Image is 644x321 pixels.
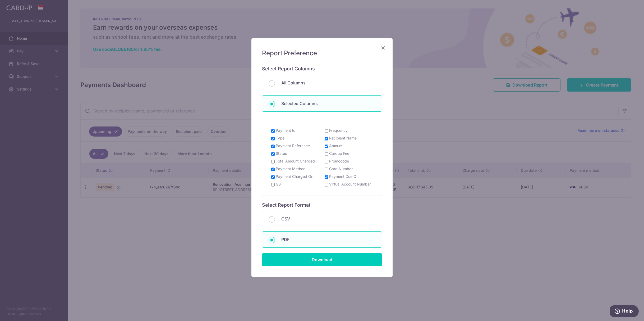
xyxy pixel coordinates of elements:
label: Virtual Account Number [329,182,371,187]
p: All Columns [281,80,375,86]
label: Promocode [329,159,349,164]
label: Payment Charged On [276,174,313,179]
label: Payment Id [276,128,296,133]
button: Close [380,45,386,51]
label: Card Number [329,166,353,171]
label: GST [276,182,283,187]
label: Payment Method [276,166,306,171]
h5: Report Preference [262,49,382,57]
p: CSV [281,216,375,222]
label: Cardup Fee [329,151,349,156]
label: Frequency [329,128,348,133]
label: Payment Due On [329,174,358,179]
h6: Select Report Columns [262,66,382,72]
iframe: Opens a widget where you can find more information [610,305,639,318]
label: Type [276,135,284,141]
label: Recipient Name [329,135,357,141]
input: Download [262,253,382,266]
label: Status [276,151,287,156]
h6: Select Report Format [262,202,382,208]
p: Selected Columns [281,100,375,107]
p: PDF [281,236,375,243]
label: Payment Reference [276,143,310,148]
label: Total Amount Charged [276,159,315,164]
label: Amount [329,143,343,148]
